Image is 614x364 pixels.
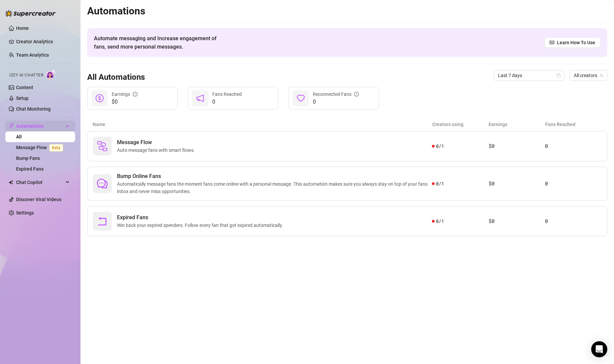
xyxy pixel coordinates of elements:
[5,10,56,17] img: logo-BBDzfeDw.svg
[545,217,602,225] article: 0
[16,210,34,216] a: Settings
[557,39,595,46] span: Learn How To Use
[133,92,137,97] span: info-circle
[16,177,64,188] span: Chat Copilot
[117,222,286,229] span: Win back your expired spenders. Follow every fan that got expired automatically.
[117,214,286,222] span: Expired Fans
[97,141,108,151] img: svg%3e
[16,52,49,58] a: Team Analytics
[297,94,305,102] span: heart
[212,98,242,106] span: 0
[96,94,104,102] span: dollar
[557,73,561,77] span: calendar
[489,180,545,188] article: $0
[591,341,607,357] div: Open Intercom Messenger
[97,178,108,189] span: comment
[498,70,560,80] span: Last 7 days
[545,121,602,128] article: Fans Reached
[16,106,51,112] a: Chat Monitoring
[112,98,137,106] span: $0
[489,142,545,150] article: $0
[117,138,198,146] span: Message Flow
[545,142,602,150] article: 0
[550,40,554,45] span: read
[117,172,432,180] span: Bump Online Fans
[16,36,70,47] a: Creator Analytics
[196,94,204,102] span: notification
[49,144,63,151] span: Beta
[16,145,66,150] a: Message FlowBeta
[436,180,444,187] span: 0 / 1
[600,73,604,77] span: team
[16,85,33,90] a: Content
[87,5,607,17] h2: Automations
[117,180,432,195] span: Automatically message fans the moment fans come online with a personal message. This automation m...
[354,92,359,97] span: info-circle
[117,146,198,154] span: Auto-message fans with smart flows.
[489,217,545,225] article: $0
[16,121,64,131] span: Automations
[489,121,545,128] article: Earnings
[9,123,14,129] span: thunderbolt
[544,37,601,48] a: Learn How To Use
[313,98,359,106] span: 0
[16,25,29,31] a: Home
[16,197,61,202] a: Discover Viral Videos
[93,121,432,128] article: Name
[97,216,108,227] span: rollback
[545,180,602,188] article: 0
[16,134,22,139] a: All
[436,142,444,150] span: 0 / 1
[46,69,56,79] img: AI Chatter
[313,90,359,98] div: Reconnected Fans
[432,121,489,128] article: Creators using
[212,92,242,97] span: Fans Reached
[9,180,13,185] img: Chat Copilot
[436,218,444,225] span: 0 / 1
[94,34,223,51] span: Automate messaging and Increase engagement of fans, send more personal messages.
[87,72,145,83] h3: All Automations
[574,70,603,80] span: All creators
[16,96,29,101] a: Setup
[9,72,43,78] span: Izzy AI Chatter
[16,166,44,172] a: Expired Fans
[112,90,137,98] div: Earnings
[16,156,40,161] a: Bump Fans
